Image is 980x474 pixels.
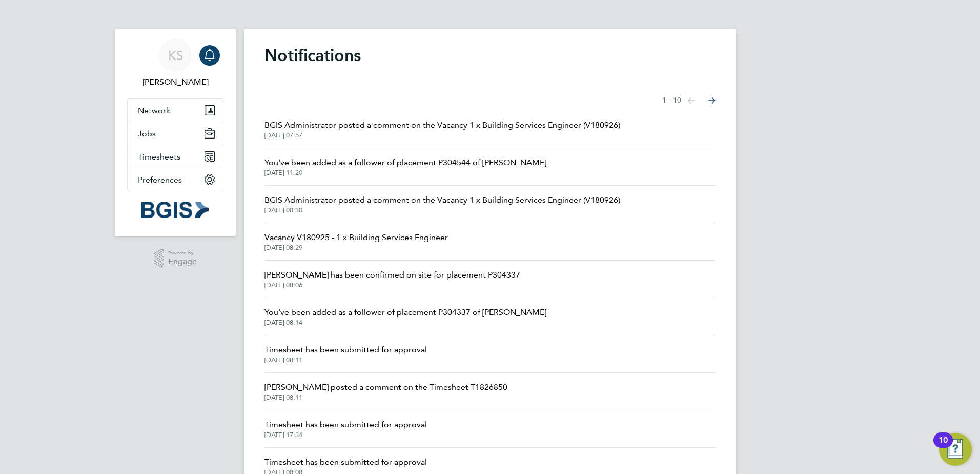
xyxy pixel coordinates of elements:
button: Open Resource Center, 10 new notifications [939,433,972,466]
nav: Main navigation [115,29,236,236]
span: You've been added as a follower of placement P304337 of [PERSON_NAME] [264,306,546,319]
span: Vacancy V180925 - 1 x Building Services Engineer [264,231,448,244]
span: [DATE] 17:34 [264,431,427,439]
a: You've been added as a follower of placement P304337 of [PERSON_NAME][DATE] 08:14 [264,306,546,327]
a: BGIS Administrator posted a comment on the Vacancy 1 x Building Services Engineer (V180926)[DATE]... [264,194,620,214]
span: [DATE] 07:57 [264,131,620,140]
span: Timesheet has been submitted for approval [264,419,427,431]
button: Network [128,99,223,122]
span: [DATE] 08:29 [264,244,448,252]
span: [DATE] 11:20 [264,169,546,177]
span: BGIS Administrator posted a comment on the Vacancy 1 x Building Services Engineer (V180926) [264,194,620,206]
a: You've been added as a follower of placement P304544 of [PERSON_NAME][DATE] 11:20 [264,156,546,177]
span: [DATE] 08:11 [264,393,507,402]
span: Kyriacos Savva [127,76,223,88]
span: Timesheet has been submitted for approval [264,344,427,356]
span: 1 - 10 [662,95,681,106]
span: Jobs [138,129,156,139]
nav: Select page of notifications list [662,90,716,111]
a: Go to home page [127,202,223,218]
img: bgis-logo-retina.png [141,202,209,218]
button: Jobs [128,122,223,145]
a: Timesheet has been submitted for approval[DATE] 08:11 [264,344,427,364]
span: KS [168,49,183,62]
span: Timesheets [138,152,180,162]
button: Timesheets [128,145,223,168]
a: BGIS Administrator posted a comment on the Vacancy 1 x Building Services Engineer (V180926)[DATE]... [264,119,620,140]
span: [PERSON_NAME] has been confirmed on site for placement P304337 [264,269,520,281]
span: Timesheet has been submitted for approval [264,456,427,468]
span: You've been added as a follower of placement P304544 of [PERSON_NAME] [264,156,546,169]
span: Powered by [168,249,197,258]
a: [PERSON_NAME] posted a comment on the Timesheet T1826850[DATE] 08:11 [264,381,507,402]
a: Timesheet has been submitted for approval[DATE] 17:34 [264,419,427,439]
a: Powered byEngage [154,249,197,268]
button: Preferences [128,168,223,191]
h1: Notifications [264,45,716,66]
a: [PERSON_NAME] has been confirmed on site for placement P304337[DATE] 08:06 [264,269,520,289]
span: [DATE] 08:11 [264,356,427,364]
a: KS[PERSON_NAME] [127,39,223,88]
span: [DATE] 08:06 [264,281,520,289]
span: Engage [168,258,197,266]
span: BGIS Administrator posted a comment on the Vacancy 1 x Building Services Engineer (V180926) [264,119,620,131]
span: [DATE] 08:30 [264,206,620,214]
span: [DATE] 08:14 [264,319,546,327]
span: [PERSON_NAME] posted a comment on the Timesheet T1826850 [264,381,507,393]
a: Vacancy V180925 - 1 x Building Services Engineer[DATE] 08:29 [264,231,448,252]
span: Network [138,106,170,115]
span: Preferences [138,175,182,185]
div: 10 [938,440,948,453]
